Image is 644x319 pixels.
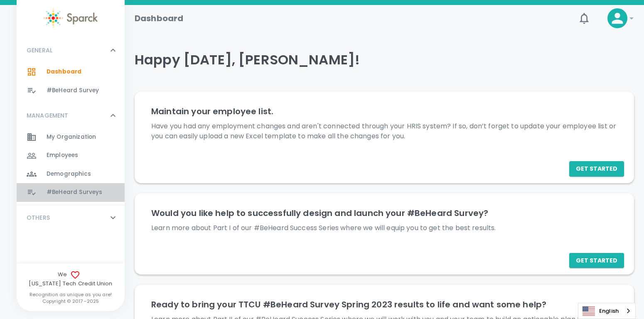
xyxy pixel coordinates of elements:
div: OTHERS [17,205,125,230]
div: Language [578,303,636,319]
p: OTHERS [27,213,50,222]
div: GENERAL [17,38,125,63]
div: MANAGEMENT [17,103,125,128]
div: MANAGEMENT [17,128,125,205]
span: Employees [47,151,78,159]
button: Get Started [569,253,624,268]
p: Have you had any employment changes and aren't connected through your HRIS system? If so, don’t f... [151,121,617,141]
h6: Would you like help to successfully design and launch your #BeHeard Survey? [151,206,617,220]
a: #BeHeard Survey [17,81,125,100]
span: My Organization [47,133,96,141]
span: Demographics [47,170,91,178]
button: Get Started [569,161,624,177]
a: My Organization [17,128,125,146]
p: Learn more about Part I of our #BeHeard Success Series where we will equip you to get the best re... [151,223,617,233]
a: Sparck logo [17,8,125,28]
p: Recognition as unique as you are! [17,291,125,298]
a: English [578,303,635,319]
img: Sparck logo [44,8,98,28]
a: #BeHeard Surveys [17,183,125,201]
a: Employees [17,146,125,164]
a: Demographics [17,165,125,183]
h6: Maintain your employee list. [151,105,617,118]
span: #BeHeard Survey [47,86,99,95]
h6: Ready to bring your TTCU #BeHeard Survey Spring 2023 results to life and want some help? [151,298,617,311]
span: #BeHeard Surveys [47,188,102,196]
aside: Language selected: English [578,303,636,319]
span: We [US_STATE] Tech Credit Union [17,270,125,288]
h4: Happy [DATE], [PERSON_NAME]! [135,52,634,68]
span: Dashboard [47,68,81,76]
p: GENERAL [27,46,52,54]
p: Copyright © 2017 - 2025 [17,298,125,304]
h1: Dashboard [135,12,183,25]
a: Dashboard [17,63,125,81]
p: MANAGEMENT [27,111,69,120]
div: GENERAL [17,63,125,103]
